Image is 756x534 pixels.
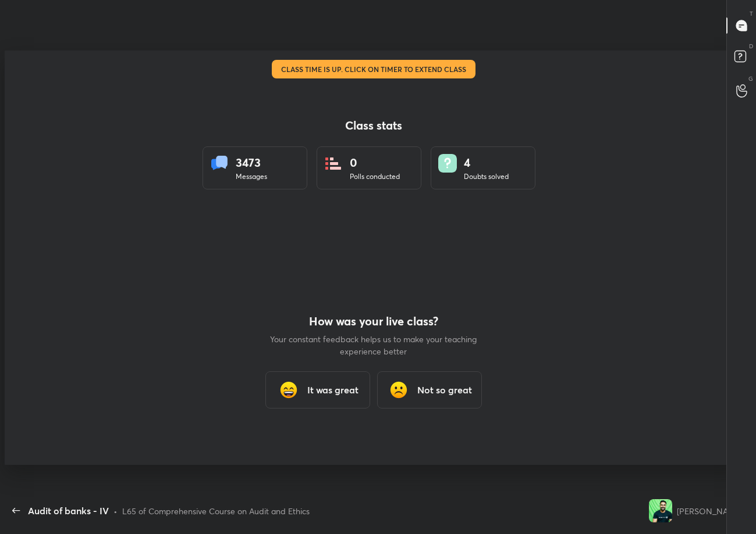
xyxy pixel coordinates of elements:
[649,499,672,522] img: 34c2f5a4dc334ab99cba7f7ce517d6b6.jpg
[122,505,310,517] div: L65 of Comprehensive Course on Audit and Ethics
[464,171,509,182] div: Doubts solved
[350,154,400,171] div: 0
[350,171,400,182] div: Polls conducted
[749,42,753,51] p: D
[236,171,267,182] div: Messages
[28,504,109,518] div: Audit of banks - IV
[464,154,509,171] div: 4
[203,119,545,132] h4: Class stats
[307,383,359,397] h3: It was great
[748,74,753,83] p: G
[438,154,457,173] img: doubts.8a449be9.svg
[750,9,753,18] p: T
[324,154,343,173] img: statsPoll.b571884d.svg
[387,378,410,402] img: frowning_face_cmp.gif
[277,378,300,402] img: grinning_face_with_smiling_eyes_cmp.gif
[113,505,118,517] div: •
[677,505,742,517] div: [PERSON_NAME]
[210,154,229,173] img: statsMessages.856aad98.svg
[236,154,267,171] div: 3473
[417,383,472,397] h3: Not so great
[269,333,478,357] p: Your constant feedback helps us to make your teaching experience better
[269,314,478,328] h4: How was your live class?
